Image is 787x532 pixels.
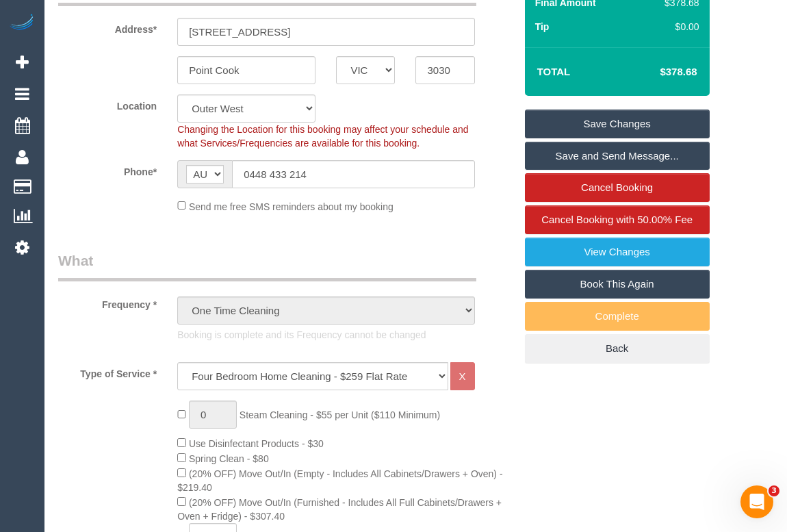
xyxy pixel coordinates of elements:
div: $0.00 [658,20,699,34]
img: Automaid Logo [8,14,36,33]
input: Suburb* [177,56,315,84]
a: View Changes [525,238,710,266]
span: 3 [769,485,779,496]
label: Location [48,94,167,113]
a: Save Changes [525,110,710,138]
span: (20% OFF) Move Out/In (Empty - Includes All Cabinets/Drawers + Oven) - $219.40 [177,468,502,493]
label: Frequency * [48,293,167,312]
span: Send me free SMS reminders about my booking [189,201,393,212]
p: Booking is complete and its Frequency cannot be changed [177,328,474,342]
span: Spring Clean - $80 [189,453,269,464]
strong: Total [537,66,571,77]
span: Use Disinfectant Products - $30 [189,438,324,449]
span: Steam Cleaning - $55 per Unit ($110 Minimum) [240,409,440,420]
a: Back [525,334,710,363]
label: Tip [535,20,550,34]
legend: What [58,251,476,281]
span: Cancel Booking with 50.00% Fee [541,214,693,225]
a: Save and Send Message... [525,142,710,170]
iframe: Intercom live chat [740,485,773,518]
span: Changing the Location for this booking may affect your schedule and what Services/Frequencies are... [177,124,468,149]
input: Post Code* [415,56,474,84]
label: Phone* [48,160,167,179]
a: Cancel Booking with 50.00% Fee [525,205,710,234]
input: Phone* [232,160,474,188]
a: Cancel Booking [525,173,710,202]
h4: $378.68 [619,66,697,78]
a: Book This Again [525,270,710,299]
label: Address* [48,18,167,36]
label: Type of Service * [48,362,167,381]
span: (20% OFF) Move Out/In (Furnished - Includes All Full Cabinets/Drawers + Oven + Fridge) - $307.40 [177,497,502,522]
